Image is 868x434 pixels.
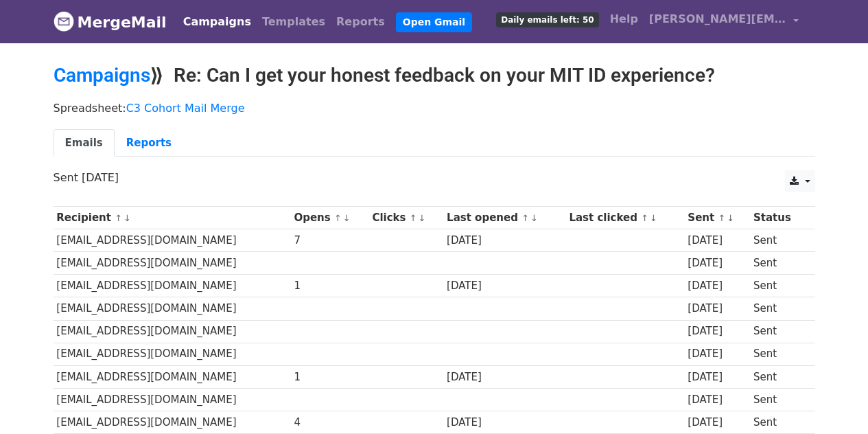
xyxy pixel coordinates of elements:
div: [DATE] [688,301,747,317]
td: Sent [750,388,806,411]
a: Campaigns [54,64,150,87]
td: [EMAIL_ADDRESS][DOMAIN_NAME] [54,252,291,275]
div: [DATE] [688,323,747,339]
a: ↑ [521,213,529,223]
div: [DATE] [447,233,563,249]
td: [EMAIL_ADDRESS][DOMAIN_NAME] [54,388,291,411]
td: [EMAIL_ADDRESS][DOMAIN_NAME] [54,343,291,365]
a: Reports [115,129,183,157]
td: [EMAIL_ADDRESS][DOMAIN_NAME] [54,320,291,343]
a: ↓ [727,213,734,223]
td: Sent [750,275,806,297]
a: ↓ [530,213,538,223]
th: Opens [291,207,369,229]
div: [DATE] [688,255,747,271]
a: ↓ [343,213,351,223]
span: Daily emails left: 50 [496,12,598,27]
a: ↑ [410,213,417,223]
td: Sent [750,297,806,320]
a: MergeMail [54,8,167,36]
div: [DATE] [688,369,747,385]
td: Sent [750,320,806,343]
a: ↓ [419,213,426,223]
a: ↑ [334,213,342,223]
a: C3 Cohort Mail Merge [126,102,245,115]
p: Spreadsheet: [54,101,815,115]
td: [EMAIL_ADDRESS][DOMAIN_NAME] [54,229,291,252]
td: Sent [750,343,806,365]
div: 4 [294,415,365,431]
div: [DATE] [447,369,563,385]
td: [EMAIL_ADDRESS][DOMAIN_NAME] [54,411,291,433]
img: MergeMail logo [54,11,74,32]
div: [DATE] [447,415,563,431]
a: ↑ [641,213,648,223]
a: Reports [331,8,390,36]
div: 1 [294,369,365,385]
td: [EMAIL_ADDRESS][DOMAIN_NAME] [54,275,291,297]
div: [DATE] [688,233,747,249]
th: Last opened [443,207,565,229]
th: Last clicked [566,207,685,229]
th: Clicks [369,207,444,229]
a: Open Gmail [396,12,472,32]
a: ↓ [650,213,657,223]
td: Sent [750,365,806,388]
td: Sent [750,411,806,433]
th: Status [750,207,806,229]
div: 7 [294,233,365,249]
th: Recipient [54,207,291,229]
div: [DATE] [688,415,747,431]
a: Help [605,5,644,33]
h2: ⟫ Re: Can I get your honest feedback on your MIT ID experience? [54,64,815,87]
a: Daily emails left: 50 [491,5,604,33]
div: [DATE] [688,278,747,294]
a: Campaigns [178,8,257,36]
td: Sent [750,229,806,252]
a: ↓ [124,213,131,223]
div: [DATE] [688,392,747,408]
div: [DATE] [688,346,747,362]
td: [EMAIL_ADDRESS][DOMAIN_NAME] [54,365,291,388]
a: Templates [257,8,331,36]
td: [EMAIL_ADDRESS][DOMAIN_NAME] [54,297,291,320]
div: [DATE] [447,278,563,294]
a: [PERSON_NAME][EMAIL_ADDRESS][PERSON_NAME][DOMAIN_NAME] [644,5,804,38]
div: 1 [294,278,365,294]
a: ↑ [115,213,122,223]
td: Sent [750,252,806,275]
a: Emails [54,129,115,157]
a: ↑ [718,213,725,223]
p: Sent [DATE] [54,170,815,185]
th: Sent [685,207,751,229]
span: [PERSON_NAME][EMAIL_ADDRESS][PERSON_NAME][DOMAIN_NAME] [649,11,786,27]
